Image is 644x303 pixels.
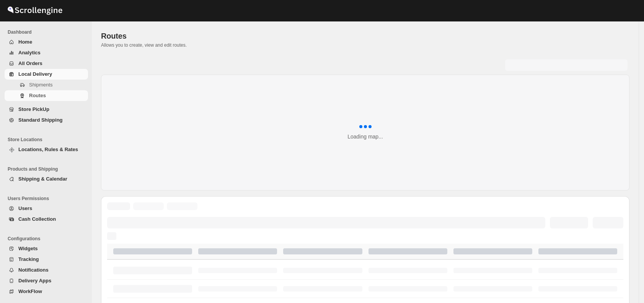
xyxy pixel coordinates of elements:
[18,205,32,211] span: Users
[29,93,46,98] span: Routes
[5,80,88,90] button: Shipments
[8,29,88,35] span: Dashboard
[5,47,88,58] button: Analytics
[18,39,32,45] span: Home
[5,203,88,214] button: Users
[5,243,88,254] button: Widgets
[5,58,88,69] button: All Orders
[347,133,383,140] div: Loading map...
[5,37,88,47] button: Home
[18,147,78,152] span: Locations, Rules & Rates
[5,214,88,225] button: Cash Collection
[18,71,52,77] span: Local Delivery
[18,267,49,273] span: Notifications
[8,236,88,242] span: Configurations
[18,246,37,251] span: Widgets
[5,286,88,297] button: WorkFlow
[8,195,88,202] span: Users Permissions
[18,106,49,112] span: Store PickUp
[18,117,63,123] span: Standard Shipping
[18,216,56,222] span: Cash Collection
[8,137,88,143] span: Store Locations
[18,256,39,262] span: Tracking
[5,90,88,101] button: Routes
[18,50,41,55] span: Analytics
[5,174,88,184] button: Shipping & Calendar
[18,278,51,283] span: Delivery Apps
[101,32,127,40] span: Routes
[18,60,42,66] span: All Orders
[18,176,67,182] span: Shipping & Calendar
[8,166,88,172] span: Products and Shipping
[5,254,88,265] button: Tracking
[5,275,88,286] button: Delivery Apps
[29,82,52,88] span: Shipments
[5,144,88,155] button: Locations, Rules & Rates
[18,288,42,294] span: WorkFlow
[5,265,88,275] button: Notifications
[101,42,629,48] p: Allows you to create, view and edit routes.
